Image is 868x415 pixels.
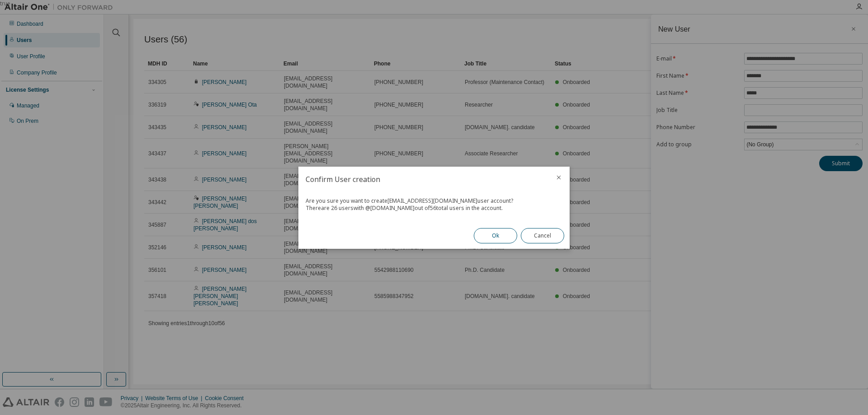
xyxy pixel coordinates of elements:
[474,228,517,243] button: Ok
[555,174,562,181] button: close
[306,197,562,205] div: Are you sure you want to create [EMAIL_ADDRESS][DOMAIN_NAME] user account?
[521,228,564,243] button: Cancel
[298,167,548,192] h2: Confirm User creation
[306,205,562,212] div: There are 26 users with @ [DOMAIN_NAME] out of 56 total users in the account.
